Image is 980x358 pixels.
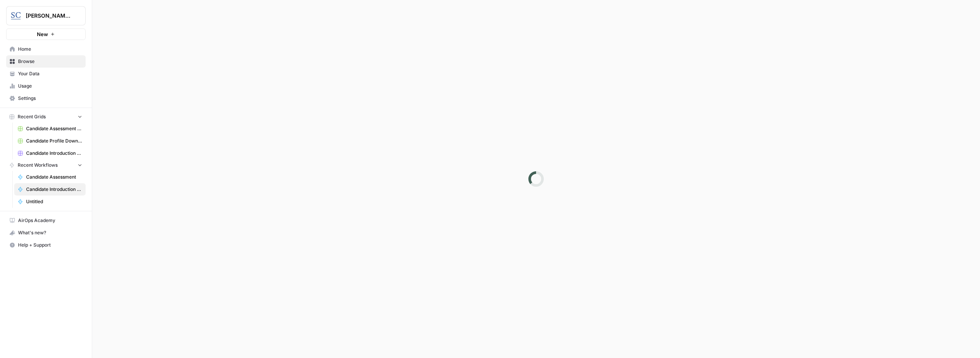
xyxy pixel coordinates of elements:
[14,147,86,159] a: Candidate Introduction Download Sheet
[14,171,86,183] a: Candidate Assessment
[6,28,86,40] button: New
[18,83,82,89] span: Usage
[6,68,86,80] a: Your Data
[37,30,48,38] span: New
[6,43,86,55] a: Home
[6,159,86,171] button: Recent Workflows
[6,239,86,251] button: Help + Support
[14,123,86,135] a: Candidate Assessment Download Sheet
[6,92,86,104] a: Settings
[26,12,72,20] span: [PERSON_NAME] [GEOGRAPHIC_DATA]
[18,217,82,224] span: AirOps Academy
[6,227,86,239] button: What's new?
[26,150,82,157] span: Candidate Introduction Download Sheet
[6,6,86,25] button: Workspace: Stanton Chase Nashville
[6,55,86,68] a: Browse
[26,125,82,132] span: Candidate Assessment Download Sheet
[14,183,86,196] a: Candidate Introduction and Profile
[18,58,82,65] span: Browse
[26,138,82,144] span: Candidate Profile Download Sheet
[18,70,82,77] span: Your Data
[9,9,23,23] img: Stanton Chase Nashville Logo
[18,162,58,169] span: Recent Workflows
[6,214,86,227] a: AirOps Academy
[14,135,86,147] a: Candidate Profile Download Sheet
[26,198,82,205] span: Untitled
[6,80,86,92] a: Usage
[18,242,82,249] span: Help + Support
[26,174,82,181] span: Candidate Assessment
[18,113,46,120] span: Recent Grids
[18,46,82,53] span: Home
[18,95,82,102] span: Settings
[7,227,85,239] div: What's new?
[14,196,86,208] a: Untitled
[6,111,86,123] button: Recent Grids
[26,186,82,193] span: Candidate Introduction and Profile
